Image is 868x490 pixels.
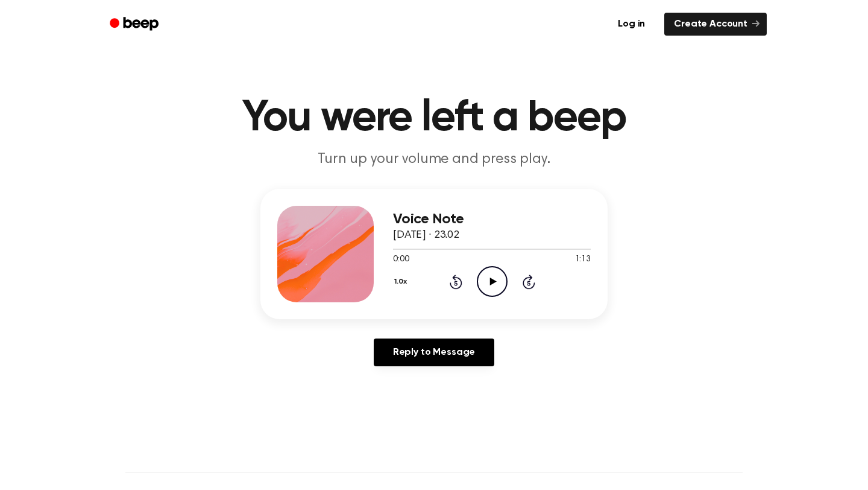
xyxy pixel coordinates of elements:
a: Reply to Message [374,339,494,366]
a: Beep [101,13,169,36]
p: Turn up your volume and press play. [203,150,665,170]
h3: Voice Note [393,211,591,227]
a: Log in [606,10,657,38]
button: 1.0x [393,272,411,292]
span: 0:00 [393,253,409,266]
span: 1:13 [575,253,591,266]
span: [DATE] · 23.02 [393,230,459,241]
a: Create Account [664,13,767,36]
h1: You were left a beep [125,97,743,140]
